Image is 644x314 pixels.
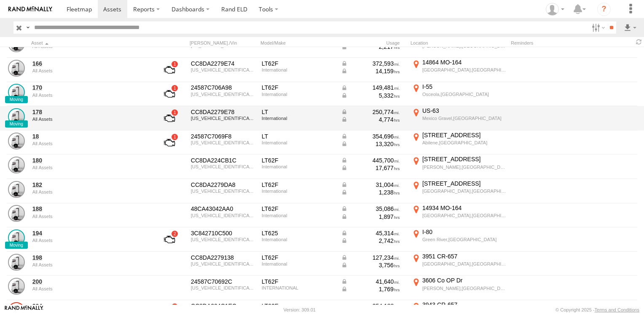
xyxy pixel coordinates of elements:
a: View Asset Details [8,254,25,271]
div: Data from Vehicle CANbus [341,84,400,91]
a: Visit our Website [5,306,43,314]
a: View Asset Details [8,229,25,246]
div: [PERSON_NAME],[GEOGRAPHIC_DATA] [422,285,506,291]
div: [GEOGRAPHIC_DATA],[GEOGRAPHIC_DATA] [422,67,506,73]
div: Osceola,[GEOGRAPHIC_DATA] [422,91,506,97]
img: rand-logo.svg [8,6,52,12]
div: 3606 Co OP Dr [422,277,506,284]
div: 24587C70692C [191,278,256,285]
div: Data from Vehicle CANbus [341,140,400,148]
a: View Asset with Fault/s [154,229,185,250]
div: I-55 [422,83,506,90]
div: 24587C7069F8 [191,133,256,140]
a: 198 [32,254,148,261]
label: Click to View Current Location [411,83,507,106]
div: Data from Vehicle CANbus [341,261,400,269]
div: [GEOGRAPHIC_DATA],[GEOGRAPHIC_DATA] [422,213,506,218]
div: undefined [32,286,148,291]
div: undefined [32,165,148,170]
div: Data from Vehicle CANbus [341,237,400,245]
div: International [262,92,335,97]
div: undefined [32,141,148,146]
div: Green River,[GEOGRAPHIC_DATA] [422,237,506,242]
label: Click to View Current Location [411,155,507,178]
div: undefined [32,68,148,73]
div: Data from Vehicle CANbus [341,164,400,172]
div: © Copyright 2025 - [555,307,639,312]
label: Click to View Current Location [411,59,507,81]
div: CC8DA224CB1C [191,157,256,164]
div: 3HSDZAPRXTN653780 [191,213,256,218]
div: undefined [32,238,148,243]
div: [STREET_ADDRESS] [422,155,506,163]
label: Click to View Current Location [411,107,507,130]
a: View Asset with Fault/s [154,108,185,128]
div: 14934 MO-164 [422,204,506,212]
div: International [262,140,335,145]
a: 182 [32,181,148,189]
div: Data from Vehicle CANbus [341,43,400,51]
div: LT62F [262,302,335,310]
div: LT62F [262,254,335,261]
div: 3HSDZAPR0TN652332 [191,237,256,242]
a: 180 [32,157,148,164]
a: 170 [32,84,148,91]
div: Model/Make [260,40,336,46]
a: 200 [32,278,148,285]
div: 24587C706A98 [191,84,256,91]
a: 194 [32,229,148,237]
div: 3HSDZAPR5TN652777 [191,189,256,194]
div: Data from Vehicle CANbus [341,60,400,67]
a: 178 [32,108,148,116]
div: LT62F [262,60,335,67]
div: Mexico Gravel,[GEOGRAPHIC_DATA] [422,115,506,121]
a: View Asset Details [8,60,25,77]
div: LT625 [262,229,335,237]
div: 3HSDZTZRXRN815120 [191,116,256,121]
div: CC8DA224C1EC [191,302,256,310]
div: 3C842710C500 [191,229,256,237]
label: Search Query [24,21,31,34]
div: LT62F [262,278,335,285]
div: International [262,164,335,169]
div: Usage [340,40,407,46]
div: 3HSDZTZR8PN624731 [191,67,256,72]
div: INTERNATIONAL [262,285,335,290]
a: 204 [32,302,148,310]
div: US-63 [422,107,506,114]
div: Data from Vehicle CANbus [341,254,400,261]
div: Reminders [511,40,576,46]
div: Data from Vehicle CANbus [341,285,400,293]
div: 14864 MO-164 [422,59,506,66]
div: LT62F [262,205,335,213]
div: undefined [32,93,148,98]
div: LT62F [262,181,335,189]
div: Data from Vehicle CANbus [341,67,400,75]
div: Data from Vehicle CANbus [341,213,400,221]
div: 3943 CR-657 [422,301,506,309]
div: Abilene,[GEOGRAPHIC_DATA] [422,140,506,146]
div: Data from Vehicle CANbus [341,108,400,116]
label: Search Filter Options [588,21,606,34]
div: Click to Sort [31,40,149,46]
div: undefined [32,262,148,267]
div: Data from Vehicle CANbus [341,92,400,99]
div: CC8DA2279E74 [191,60,256,67]
div: undefined [32,189,148,194]
a: View Asset Details [8,157,25,173]
div: International [262,213,335,218]
div: Data from Vehicle CANbus [341,229,400,237]
label: Click to View Current Location [411,253,507,275]
a: 166 [32,60,148,67]
div: 3HSDZTZR5NN624604 [191,140,256,145]
div: 3HSDZAPR1TN652775 [191,285,256,290]
label: Export results as... [623,21,637,34]
div: I-80 [422,228,506,236]
div: Data from Vehicle CANbus [341,278,400,285]
div: International [262,261,335,266]
div: LT [262,108,335,116]
a: View Asset with Fault/s [154,84,185,104]
div: 3HSDZTZR0PN624738 [191,164,256,169]
i: ? [597,3,611,16]
div: CC8DA2279DA8 [191,181,256,189]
